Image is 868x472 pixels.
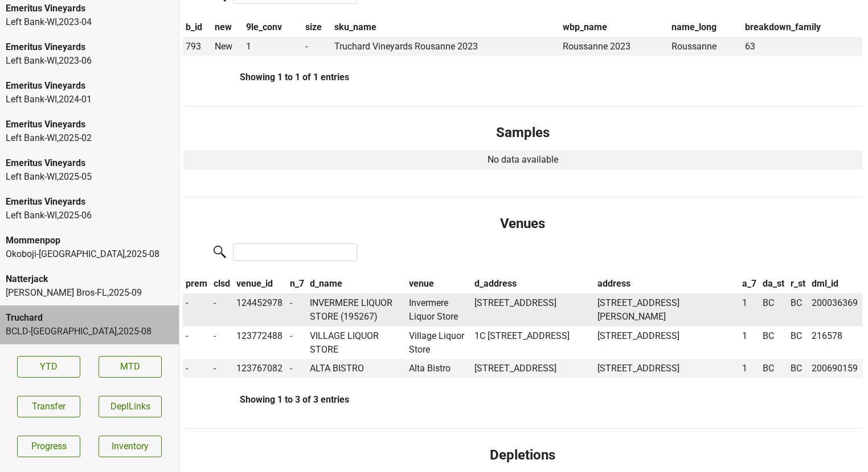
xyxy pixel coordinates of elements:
[234,359,287,378] td: 123767082
[243,37,303,56] td: 1
[6,195,173,209] div: Emeritus Vineyards
[17,356,80,378] a: YTD
[809,293,862,326] td: 200036369
[302,18,331,37] th: size: activate to sort column ascending
[192,447,853,463] h4: Depletions
[287,326,308,359] td: -
[234,326,287,359] td: 123772488
[560,37,669,56] td: Roussanne 2023
[788,275,809,294] th: r_st: activate to sort column ascending
[406,293,472,326] td: Invermere Liquor Store
[739,326,760,359] td: 1
[211,293,234,326] td: -
[6,79,173,93] div: Emeritus Vineyards
[760,275,788,294] th: da_st: activate to sort column ascending
[302,37,331,56] td: -
[6,272,173,286] div: Natterjack
[595,326,740,359] td: [STREET_ADDRESS]
[183,72,349,82] div: Showing 1 to 1 of 1 entries
[6,118,173,131] div: Emeritus Vineyards
[6,311,173,325] div: Truchard
[99,356,162,378] a: MTD
[743,18,862,37] th: breakdown_family: activate to sort column ascending
[6,93,173,106] div: Left Bank-WI , 2024 - 01
[183,326,211,359] td: -
[406,326,472,359] td: Village Liquor Store
[6,209,173,222] div: Left Bank-WI , 2025 - 06
[287,293,308,326] td: -
[406,359,472,378] td: Alta Bistro
[212,37,243,56] td: New
[308,359,406,378] td: ALTA BISTRO
[234,293,287,326] td: 124452978
[6,247,173,261] div: Okoboji-[GEOGRAPHIC_DATA] , 2025 - 08
[472,293,595,326] td: [STREET_ADDRESS]
[760,293,788,326] td: BC
[234,275,287,294] th: venue_id: activate to sort column ascending
[183,150,862,169] td: No data available
[6,325,173,338] div: BCLD-[GEOGRAPHIC_DATA] , 2025 - 08
[183,18,212,37] th: b_id: activate to sort column descending
[211,326,234,359] td: -
[739,293,760,326] td: 1
[788,326,809,359] td: BC
[760,326,788,359] td: BC
[99,436,162,457] a: Inventory
[6,54,173,68] div: Left Bank-WI , 2023 - 06
[192,216,853,232] h4: Venues
[6,170,173,184] div: Left Bank-WI , 2025 - 05
[308,293,406,326] td: INVERMERE LIQUOR STORE (195267)
[595,275,740,294] th: address: activate to sort column ascending
[183,293,211,326] td: -
[331,37,560,56] td: Truchard Vineyards Rousanne 2023
[6,2,173,15] div: Emeritus Vineyards
[99,396,162,417] button: DeplLinks
[17,436,80,457] a: Progress
[243,18,303,37] th: 9le_conv: activate to sort column ascending
[186,41,201,52] span: 793
[743,37,862,56] td: 63
[472,359,595,378] td: [STREET_ADDRESS]
[788,359,809,378] td: BC
[6,234,173,247] div: Mommenpop
[809,326,862,359] td: 216578
[212,18,243,37] th: new: activate to sort column ascending
[287,275,308,294] th: n_7: activate to sort column ascending
[6,131,173,145] div: Left Bank-WI , 2025 - 02
[472,326,595,359] td: 1C [STREET_ADDRESS]
[739,359,760,378] td: 1
[17,396,80,417] button: Transfer
[595,293,740,326] td: [STREET_ADDRESS][PERSON_NAME]
[6,286,173,300] div: [PERSON_NAME] Bros-FL , 2025 - 09
[669,18,743,37] th: name_long: activate to sort column ascending
[560,18,669,37] th: wbp_name: activate to sort column ascending
[406,275,472,294] th: venue: activate to sort column ascending
[211,275,234,294] th: clsd: activate to sort column ascending
[669,37,743,56] td: Roussanne
[211,359,234,378] td: -
[595,359,740,378] td: [STREET_ADDRESS]
[308,275,406,294] th: d_name: activate to sort column ascending
[331,18,560,37] th: sku_name: activate to sort column ascending
[809,359,862,378] td: 200690159
[788,293,809,326] td: BC
[287,359,308,378] td: -
[183,359,211,378] td: -
[739,275,760,294] th: a_7: activate to sort column ascending
[192,125,853,141] h4: Samples
[6,15,173,29] div: Left Bank-WI , 2023 - 04
[809,275,862,294] th: dml_id: activate to sort column ascending
[183,394,349,405] div: Showing 1 to 3 of 3 entries
[6,156,173,170] div: Emeritus Vineyards
[308,326,406,359] td: VILLAGE LIQUOR STORE
[183,275,211,294] th: prem: activate to sort column descending
[760,359,788,378] td: BC
[6,40,173,54] div: Emeritus Vineyards
[472,275,595,294] th: d_address: activate to sort column ascending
